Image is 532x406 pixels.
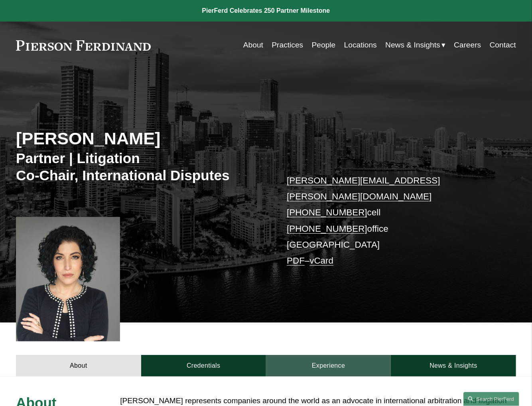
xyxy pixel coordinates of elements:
[312,37,336,53] a: People
[16,355,141,376] a: About
[272,37,303,53] a: Practices
[391,355,516,376] a: News & Insights
[287,207,367,217] a: [PHONE_NUMBER]
[454,37,481,53] a: Careers
[287,175,440,201] a: [PERSON_NAME][EMAIL_ADDRESS][PERSON_NAME][DOMAIN_NAME]
[287,224,367,234] a: [PHONE_NUMBER]
[266,355,391,376] a: Experience
[141,355,266,376] a: Credentials
[385,38,440,52] span: News & Insights
[385,37,445,53] a: folder dropdown
[16,150,266,184] h3: Partner | Litigation Co-Chair, International Disputes
[310,256,334,266] a: vCard
[463,392,519,406] a: Search this site
[16,128,266,149] h2: [PERSON_NAME]
[243,37,263,53] a: About
[490,37,516,53] a: Contact
[287,256,305,266] a: PDF
[287,173,495,269] p: cell office [GEOGRAPHIC_DATA] –
[344,37,377,53] a: Locations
